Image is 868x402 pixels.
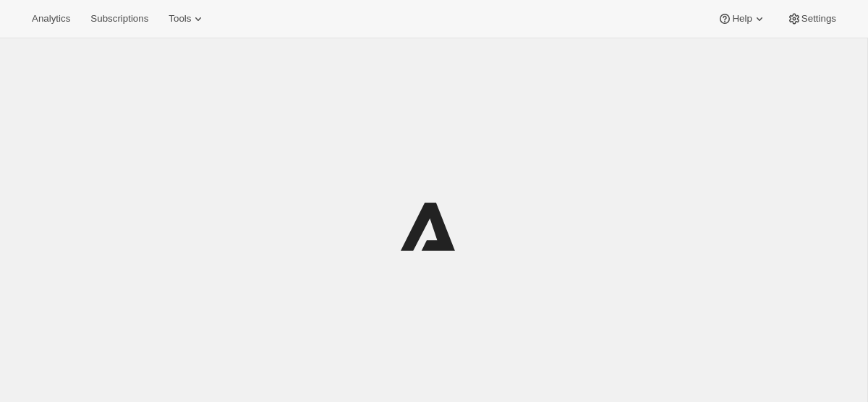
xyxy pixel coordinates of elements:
[169,13,191,25] span: Tools
[160,9,214,29] button: Tools
[732,13,752,25] span: Help
[709,9,775,29] button: Help
[23,9,79,29] button: Analytics
[82,9,157,29] button: Subscriptions
[778,9,845,29] button: Settings
[32,13,70,25] span: Analytics
[801,13,836,25] span: Settings
[90,13,148,25] span: Subscriptions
